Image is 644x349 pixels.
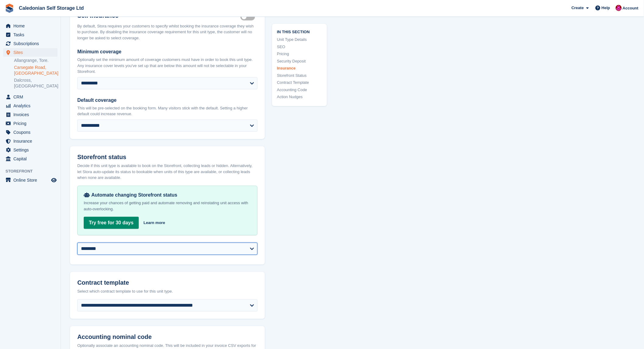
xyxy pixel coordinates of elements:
a: Try free for 30 days [84,217,139,229]
span: Settings [13,146,50,154]
h2: Accounting nominal code [77,333,257,340]
a: Learn more [144,220,165,226]
a: menu [3,146,58,154]
span: Account [623,5,639,11]
img: stora-icon-8386f47178a22dfd0bd8f6a31ec36ba5ce8667c1dd55bd0f319d3a0aa187defe.svg [5,4,14,13]
a: menu [3,30,58,39]
span: Analytics [13,101,50,110]
img: Donald Mathieson [616,5,622,11]
span: In this section [277,29,322,34]
a: Preview store [50,176,58,184]
span: Insurance [13,137,50,145]
a: menu [3,128,58,137]
a: menu [3,48,58,57]
span: Home [13,22,50,30]
a: Caledonian Self Storage Ltd [16,3,86,13]
span: Capital [13,155,50,163]
a: menu [3,93,58,101]
span: Online Store [13,176,50,184]
a: menu [3,110,58,119]
div: Automate changing Storefront status [84,192,251,198]
span: Coupons [13,128,50,137]
a: Accounting Code [277,87,322,93]
span: Tasks [13,30,50,39]
a: menu [3,155,58,163]
span: Invoices [13,110,50,119]
span: Pricing [13,119,50,128]
div: Select which contract template to use for this unit type. [77,288,257,294]
a: Contract Template [277,80,322,86]
span: CRM [13,93,50,101]
span: Storefront [5,168,61,174]
a: Unit Type Details [277,37,322,43]
a: Insurance [277,66,322,72]
div: By default, Stora requires your customers to specify whilst booking the insurance coverage they w... [77,23,257,41]
span: Sites [13,48,50,57]
a: Carsegate Road, [GEOGRAPHIC_DATA] [14,65,58,76]
a: menu [3,39,58,48]
span: Subscriptions [13,39,50,48]
p: Increase your chances of getting paid and automate removing and reinstating unit access with auto... [84,200,251,212]
a: SEO [277,44,322,50]
div: Decide if this unit type is available to book on the Storefront, collecting leads or hidden. Alte... [77,163,257,181]
a: menu [3,22,58,30]
a: Security Deposit [277,58,322,64]
a: Pricing [277,51,322,57]
h2: Storefront status [77,154,257,161]
a: menu [3,119,58,128]
span: Help [602,5,610,11]
a: Allangrange, Tore. [14,58,58,63]
a: Dalcross, [GEOGRAPHIC_DATA] [14,77,58,89]
label: Insurance coverage required [240,16,257,17]
p: This will be pre-selected on the booking form. Many visitors stick with the default. Setting a hi... [77,105,257,117]
p: Optionally set the minimum amount of coverage customers must have in order to book this unit type... [77,57,257,75]
label: Default coverage [77,97,257,104]
span: Create [572,5,584,11]
a: Action Nudges [277,94,322,100]
a: menu [3,176,58,184]
label: Minimum coverage [77,48,257,55]
a: Storefront Status [277,73,322,79]
a: menu [3,137,58,145]
h2: Contract template [77,279,257,286]
a: menu [3,101,58,110]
